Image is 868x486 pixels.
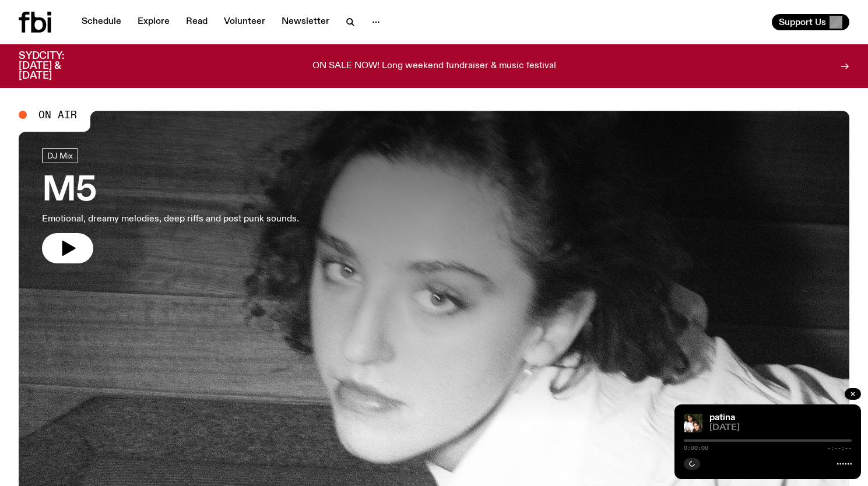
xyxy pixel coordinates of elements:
button: Support Us [772,14,849,30]
h3: SYDCITY: [DATE] & [DATE] [19,51,93,81]
a: DJ Mix [42,148,78,163]
a: Volunteer [217,14,272,30]
a: patina [709,413,735,422]
a: Schedule [75,14,128,30]
span: 0:00:00 [684,445,708,451]
span: -:--:-- [827,445,852,451]
span: On Air [38,110,77,120]
a: Read [179,14,215,30]
a: Newsletter [275,14,336,30]
a: Explore [131,14,177,30]
span: Support Us [779,17,826,27]
span: DJ Mix [47,152,73,160]
span: [DATE] [709,424,852,432]
h3: M5 [42,175,299,207]
p: Emotional, dreamy melodies, deep riffs and post punk sounds. [42,212,299,226]
a: M5Emotional, dreamy melodies, deep riffs and post punk sounds. [42,148,299,263]
p: ON SALE NOW! Long weekend fundraiser & music festival [312,61,556,72]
